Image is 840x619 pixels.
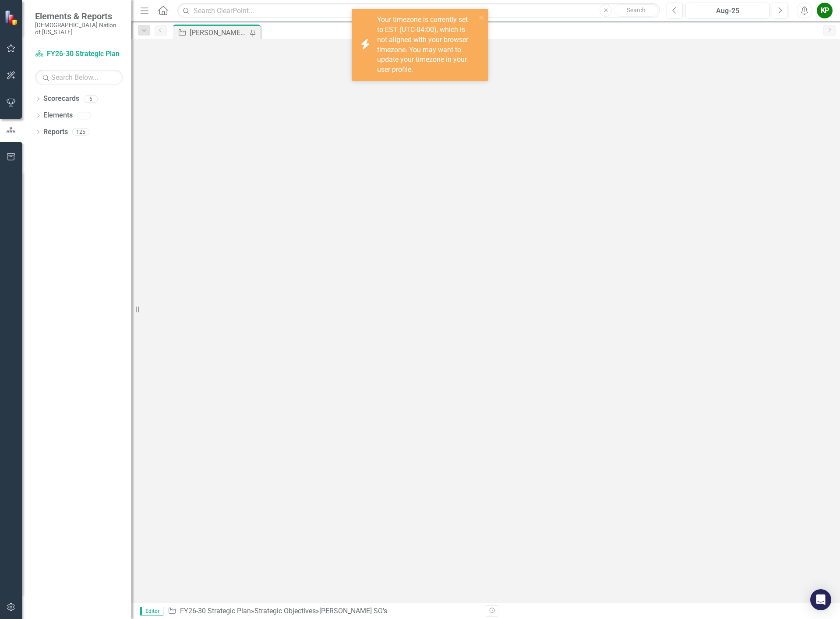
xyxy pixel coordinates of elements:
a: Reports [43,127,68,137]
div: [PERSON_NAME] SO's [190,27,247,38]
a: Elements [43,110,73,121]
img: ClearPoint Strategy [4,10,20,25]
a: Strategic Objectives [254,607,316,615]
a: Scorecards [43,94,79,104]
div: 125 [72,128,89,136]
span: Search [627,7,646,14]
a: FY26-30 Strategic Plan [35,49,123,59]
div: 6 [84,95,98,103]
div: » » [168,606,479,616]
div: Your timezone is currently set to EST (UTC-04:00), which is not aligned with your browser timezon... [377,15,476,75]
button: close [479,12,485,22]
span: Editor [140,607,163,615]
div: [PERSON_NAME] SO's [319,607,387,615]
div: Open Intercom Messenger [810,589,831,610]
button: KP [817,3,833,18]
span: Elements & Reports [35,11,123,21]
button: Search [614,4,658,17]
div: Aug-25 [688,6,766,16]
small: [DEMOGRAPHIC_DATA] Nation of [US_STATE] [35,21,123,36]
a: FY26-30 Strategic Plan [180,607,251,615]
input: Search Below... [35,70,123,85]
input: Search ClearPoint... [177,3,660,18]
button: Aug-25 [685,3,769,18]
